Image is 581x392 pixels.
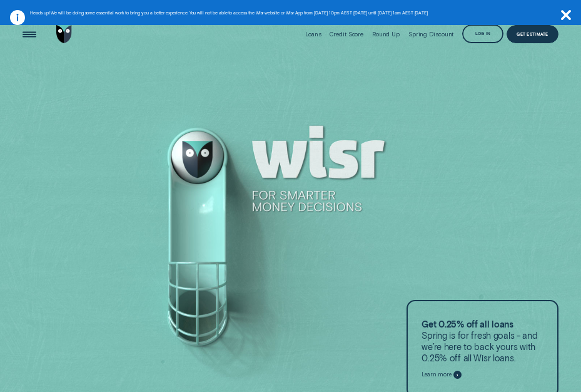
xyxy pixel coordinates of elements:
[422,319,513,329] strong: Get 0.25% off all loans
[56,25,72,43] img: Wisr
[507,25,558,43] a: Get Estimate
[462,24,503,43] button: Log in
[55,14,73,55] a: Go to home page
[305,14,321,55] a: Loans
[330,14,363,55] a: Credit Score
[422,319,543,363] p: Spring is for fresh goals - and we’re here to back yours with 0.25% off all Wisr loans.
[330,31,363,38] div: Credit Score
[372,14,400,55] a: Round Up
[408,14,454,55] a: Spring Discount
[305,31,321,38] div: Loans
[372,31,400,38] div: Round Up
[408,31,454,38] div: Spring Discount
[20,25,38,43] button: Open Menu
[422,371,451,378] span: Learn more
